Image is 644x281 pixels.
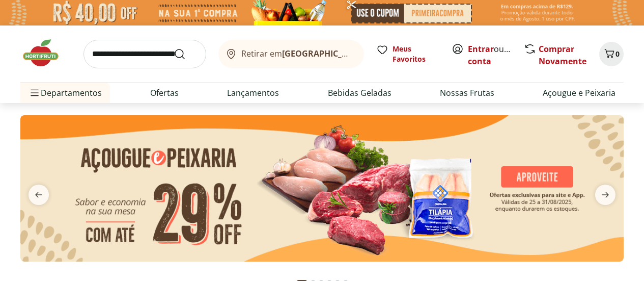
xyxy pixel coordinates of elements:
span: Departamentos [29,81,102,105]
span: 0 [615,49,620,59]
a: Açougue e Peixaria [543,87,615,99]
b: [GEOGRAPHIC_DATA]/[GEOGRAPHIC_DATA] [282,48,454,59]
button: Menu [29,81,41,105]
a: Lançamentos [227,87,279,99]
button: Submit Search [174,48,198,60]
img: açougue [20,115,624,262]
span: Retirar em [241,49,354,58]
img: Hortifruti [20,38,71,68]
input: search [83,40,206,68]
a: Meus Favoritos [376,44,439,64]
span: ou [468,43,513,67]
button: previous [20,185,57,205]
a: Entrar [468,43,494,55]
a: Criar conta [468,43,524,67]
a: Comprar Novamente [539,43,586,67]
a: Ofertas [150,87,179,99]
button: next [587,185,624,205]
button: Carrinho [599,42,624,66]
a: Nossas Frutas [440,87,494,99]
span: Meus Favoritos [393,44,439,64]
a: Bebidas Geladas [328,87,391,99]
button: Retirar em[GEOGRAPHIC_DATA]/[GEOGRAPHIC_DATA] [218,40,364,68]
